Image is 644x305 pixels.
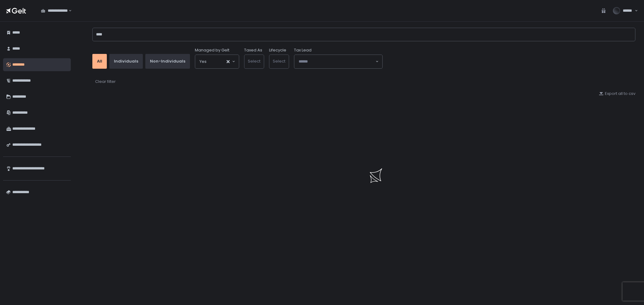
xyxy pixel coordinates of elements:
span: Yes [199,59,207,65]
button: All [92,54,107,69]
input: Search for option [68,8,68,14]
div: Search for option [37,4,72,17]
span: Select [273,58,285,64]
label: Lifecycle [269,47,286,53]
input: Search for option [299,59,375,65]
span: Tax Lead [294,47,312,53]
button: Export all to csv [599,91,635,96]
span: Managed by Gelt [195,47,229,53]
button: Clear Selected [227,60,230,63]
div: Non-Individuals [150,59,185,64]
div: Clear filter [95,79,116,84]
button: Non-Individuals [145,54,190,69]
input: Search for option [207,59,226,65]
label: Taxed As [244,47,262,53]
div: Individuals [114,59,138,64]
span: Select [248,58,260,64]
button: Clear filter [95,79,116,85]
div: All [97,59,102,64]
div: Search for option [195,55,239,68]
button: Individuals [109,54,143,69]
div: Search for option [294,55,382,68]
